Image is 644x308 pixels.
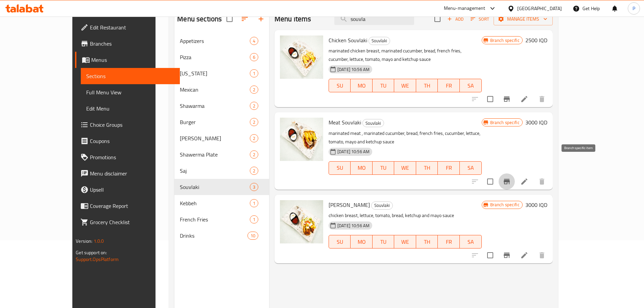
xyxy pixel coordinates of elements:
[633,5,635,12] span: P
[487,202,522,208] span: Branch specific
[250,119,258,125] span: 2
[419,163,435,173] span: TH
[174,30,269,246] nav: Menu sections
[75,182,180,198] a: Upsell
[371,202,393,210] div: Souvlaki
[499,91,515,107] button: Branch-specific-item
[353,81,370,91] span: MO
[329,117,361,127] span: Meat Souvlaki
[445,14,466,24] span: Add item
[444,4,485,13] div: Menu-management
[369,37,390,45] span: Souvlaki
[534,247,550,263] button: delete
[329,235,351,248] button: SU
[174,114,269,130] div: Burger2
[499,15,547,23] span: Manage items
[487,119,522,126] span: Branch specific
[174,49,269,65] div: Pizza6
[180,53,249,61] span: Pizza
[397,81,413,91] span: WE
[180,199,249,207] span: Kebbeh
[250,87,258,93] span: 2
[397,237,413,247] span: WE
[332,163,348,173] span: SU
[180,167,249,175] span: Saj
[329,79,351,92] button: SU
[438,79,460,92] button: FR
[91,56,174,64] span: Menus
[180,232,247,240] span: Drinks
[373,161,395,175] button: TU
[90,169,174,177] span: Menu disclaimer
[446,15,464,23] span: Add
[75,198,180,214] a: Coverage Report
[499,247,515,263] button: Branch-specific-item
[250,38,258,44] span: 4
[75,165,180,182] a: Menu disclaimer
[81,68,180,84] a: Sections
[375,163,392,173] span: TU
[180,183,249,191] span: Souvlaki
[416,161,438,175] button: TH
[438,161,460,175] button: FR
[174,130,269,146] div: [PERSON_NAME]2
[534,173,550,190] button: delete
[335,222,372,229] span: [DATE] 10:56 AM
[520,251,528,259] a: Edit menu item
[75,214,180,230] a: Grocery Checklist
[75,35,180,52] a: Branches
[250,54,258,61] span: 6
[363,119,384,127] span: Souvlaki
[332,81,348,91] span: SU
[174,81,269,98] div: Mexican2
[329,129,482,146] p: marinated meat , marinated cucumber, bread, french fries, cucumber, lettuce, tomato, mayo and ket...
[329,161,351,175] button: SU
[250,37,258,45] div: items
[534,91,550,107] button: delete
[86,104,174,113] span: Edit Menu
[237,11,253,27] span: Sort sections
[373,79,395,92] button: TU
[222,12,237,26] span: Select all sections
[75,117,180,133] a: Choice Groups
[81,84,180,100] a: Full Menu View
[335,66,372,73] span: [DATE] 10:56 AM
[483,92,497,106] span: Select to update
[525,118,547,127] h6: 3000 IQD
[280,118,323,161] img: Meat Souvlaki
[353,163,370,173] span: MO
[174,65,269,81] div: [US_STATE]1
[362,119,384,127] div: Souvlaki
[75,52,180,68] a: Menus
[460,79,482,92] button: SA
[329,35,367,45] span: Chicken Souvlaki
[76,237,92,245] span: Version:
[275,14,311,24] h2: Menu items
[180,215,249,223] span: French Fries
[90,202,174,210] span: Coverage Report
[520,95,528,103] a: Edit menu item
[373,235,395,248] button: TU
[174,228,269,244] div: Drinks10
[520,177,528,186] a: Edit menu item
[329,211,482,220] p: chicken breast, lettuce, tomato, bread, ketchup and mayo sauce
[90,23,174,31] span: Edit Restaurant
[174,211,269,228] div: French Fries1
[90,121,174,129] span: Choice Groups
[280,200,323,243] img: Shish Tawook Souvlaki
[75,133,180,149] a: Coupons
[180,118,249,126] span: Burger
[471,15,489,23] span: Sort
[250,102,258,110] div: items
[280,35,323,79] img: Chicken Souvlaki
[90,40,174,48] span: Branches
[494,13,553,25] button: Manage items
[499,173,515,190] button: Branch-specific-item
[174,179,269,195] div: Souvlaki3
[76,255,119,264] a: Support.OpsPlatform
[177,14,222,24] h2: Menu sections
[397,163,413,173] span: WE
